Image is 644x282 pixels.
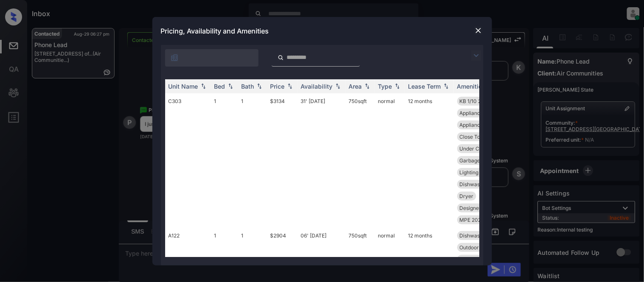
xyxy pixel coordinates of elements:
td: 1 [211,93,238,228]
div: Unit Name [169,83,198,90]
img: sorting [363,83,371,89]
span: KB 1/10 2019 [460,98,490,104]
span: Close To Commun... [460,134,508,140]
td: C303 [165,93,211,228]
img: sorting [226,83,235,89]
img: sorting [393,83,402,89]
td: 1 [238,93,267,228]
span: Garbage disposa... [460,157,504,164]
span: Designer Cabine... [460,205,503,211]
img: icon-zuma [170,53,179,62]
img: sorting [199,83,208,89]
div: Bath [242,83,254,90]
img: sorting [255,83,264,89]
div: Pricing, Availability and Amenities [152,17,492,45]
div: Bed [214,83,225,90]
span: Dryer [460,193,474,199]
span: Outdoor Living ... [460,244,500,251]
div: Price [270,83,285,90]
td: 12 months [405,93,454,228]
span: Under Cabinet L... [460,145,503,152]
span: Appliances Stai... [460,110,501,116]
td: 750 sqft [346,93,375,228]
span: Dishwasher [460,232,488,239]
td: 31' [DATE] [298,93,346,228]
td: $3134 [267,93,298,228]
div: Area [349,83,362,90]
img: close [474,26,483,35]
div: Type [378,83,392,90]
span: Appliances Stai... [460,122,501,128]
div: Lease Term [408,83,441,90]
img: sorting [442,83,450,89]
span: Dishwasher [460,181,488,187]
span: MPE 2025 Hallwa... [460,217,506,223]
img: sorting [286,83,294,89]
img: icon-zuma [278,54,284,61]
span: MPE 2025 Hallwa... [460,256,506,262]
div: Amenities [457,83,486,90]
img: icon-zuma [471,50,481,61]
span: Lighting Recess... [460,169,501,176]
div: Availability [301,83,333,90]
td: normal [375,93,405,228]
img: sorting [334,83,342,89]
